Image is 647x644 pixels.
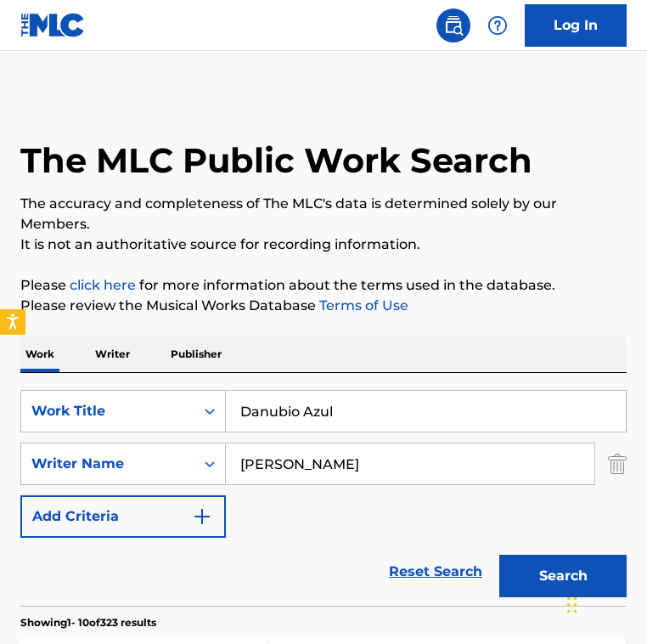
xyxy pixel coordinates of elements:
[316,297,408,314] a: Terms of Use
[192,506,212,527] img: 9d2ae6d4665cec9f34b9.svg
[70,277,136,293] a: click here
[20,390,627,606] form: Search Form
[31,454,184,474] div: Writer Name
[499,555,627,597] button: Search
[487,15,508,36] img: help
[443,15,464,36] img: search
[20,13,86,37] img: MLC Logo
[20,336,59,372] p: Work
[20,275,627,296] p: Please for more information about the terms used in the database.
[20,495,226,538] button: Add Criteria
[20,194,627,234] p: The accuracy and completeness of The MLC's data is determined solely by our Members.
[567,579,577,630] div: Drag
[436,8,470,42] a: Public Search
[20,234,627,255] p: It is not an authoritative source for recording information.
[90,336,135,372] p: Writer
[20,139,532,182] h1: The MLC Public Work Search
[31,401,184,421] div: Work Title
[608,443,627,485] img: Delete Criterion
[20,615,156,630] p: Showing 1 - 10 of 323 results
[525,4,627,47] a: Log In
[166,336,227,372] p: Publisher
[481,8,515,42] div: Help
[380,553,491,590] a: Reset Search
[562,562,647,644] iframe: Chat Widget
[20,296,627,316] p: Please review the Musical Works Database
